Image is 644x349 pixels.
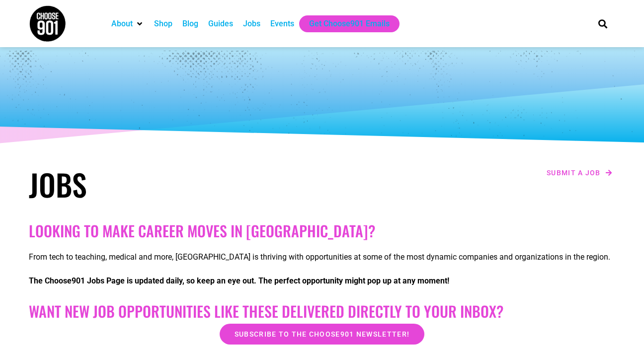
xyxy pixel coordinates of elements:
a: Submit a job [544,166,615,179]
a: Subscribe to the Choose901 newsletter! [220,324,424,345]
h2: Want New Job Opportunities like these Delivered Directly to your Inbox? [29,302,615,320]
nav: Main nav [106,15,581,32]
strong: The Choose901 Jobs Page is updated daily, so keep an eye out. The perfect opportunity might pop u... [29,276,449,285]
a: Events [270,18,294,30]
h2: Looking to make career moves in [GEOGRAPHIC_DATA]? [29,222,615,240]
div: About [106,15,149,32]
a: Blog [182,18,198,30]
h1: Jobs [29,166,317,202]
a: About [111,18,133,30]
a: Jobs [243,18,260,30]
p: From tech to teaching, medical and more, [GEOGRAPHIC_DATA] is thriving with opportunities at some... [29,251,615,263]
a: Shop [154,18,172,30]
a: Guides [208,18,233,30]
span: Subscribe to the Choose901 newsletter! [235,331,409,338]
div: Search [595,15,611,32]
a: Get Choose901 Emails [309,18,390,30]
span: Submit a job [547,169,601,176]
